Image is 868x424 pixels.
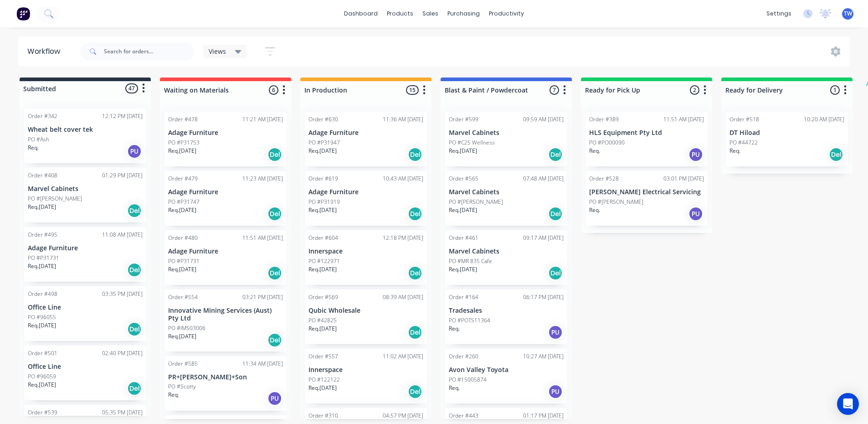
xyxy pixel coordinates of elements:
[548,207,563,221] div: Del
[267,147,282,162] div: Del
[383,115,423,124] div: 11:36 AM [DATE]
[28,313,56,321] p: PO #96055
[267,391,282,406] div: PU
[28,321,56,330] p: Req. [DATE]
[586,112,708,166] div: Order #38911:51 AM [DATE]HLS Equipment Pty LtdPO #PO00090Req.PU
[339,7,382,21] a: dashboard
[267,333,282,347] div: Del
[484,7,529,21] div: productivity
[762,7,796,21] div: settings
[663,175,704,183] div: 03:01 PM [DATE]
[102,231,143,239] div: 11:08 AM [DATE]
[28,112,57,120] div: Order #342
[729,147,740,155] p: Req.
[688,207,703,221] div: PU
[242,293,283,301] div: 03:21 PM [DATE]
[308,307,423,315] p: Qubic Wholesale
[548,147,563,162] div: Del
[28,408,57,417] div: Order #539
[548,325,563,340] div: PU
[308,384,337,392] p: Req. [DATE]
[127,322,142,336] div: Del
[445,171,567,226] div: Order #56507:48 AM [DATE]Marvel CabinetsPO #[PERSON_NAME]Req.[DATE]Del
[164,112,287,166] div: Order #47811:21 AM [DATE]Adage FurniturePO #P31753Req.[DATE]Del
[589,115,619,124] div: Order #389
[168,383,196,391] p: PO #Scotty
[102,171,143,180] div: 01:29 PM [DATE]
[589,198,643,206] p: PO #[PERSON_NAME]
[28,126,143,134] p: Wheat belt cover tek
[127,381,142,396] div: Del
[443,7,484,21] div: purchasing
[449,188,564,196] p: Marvel Cabinets
[168,391,179,399] p: Req.
[28,244,143,252] p: Adage Furniture
[449,384,460,392] p: Req.
[168,147,196,155] p: Req. [DATE]
[267,266,282,280] div: Del
[308,265,337,274] p: Req. [DATE]
[449,366,564,374] p: Avon Valley Toyota
[829,147,843,162] div: Del
[589,206,600,214] p: Req.
[844,10,852,18] span: TW
[449,265,477,274] p: Req. [DATE]
[449,198,503,206] p: PO #[PERSON_NAME]
[548,384,563,399] div: PU
[104,42,194,61] input: Search for orders...
[308,248,423,255] p: Innerspace
[449,248,564,255] p: Marvel Cabinets
[589,175,619,183] div: Order #528
[589,129,704,137] p: HLS Equipment Pty Ltd
[523,115,564,124] div: 09:59 AM [DATE]
[449,115,478,124] div: Order #599
[308,293,338,301] div: Order #569
[127,203,142,218] div: Del
[589,139,625,147] p: PO #PO00090
[445,112,567,166] div: Order #59909:59 AM [DATE]Marvel CabinetsPO #C25 WellnessReq.[DATE]Del
[523,412,564,420] div: 01:17 PM [DATE]
[168,293,198,301] div: Order #554
[418,7,443,21] div: sales
[164,230,287,285] div: Order #48011:51 AM [DATE]Adage FurniturePO #P31731Req.[DATE]Del
[308,366,423,374] p: Innerspace
[449,325,460,333] p: Req.
[267,207,282,221] div: Del
[308,325,337,333] p: Req. [DATE]
[383,175,423,183] div: 10:43 AM [DATE]
[305,171,427,226] div: Order #61910:43 AM [DATE]Adage FurniturePO #P31919Req.[DATE]Del
[523,234,564,242] div: 09:17 AM [DATE]
[449,293,478,301] div: Order #164
[308,257,340,265] p: PO #122971
[449,147,477,155] p: Req. [DATE]
[408,147,422,162] div: Del
[24,168,146,222] div: Order #40801:29 PM [DATE]Marvel CabinetsPO #[PERSON_NAME]Req.[DATE]Del
[28,171,57,180] div: Order #408
[168,248,283,255] p: Adage Furniture
[589,147,600,155] p: Req.
[548,266,563,280] div: Del
[24,286,146,341] div: Order #49803:35 PM [DATE]Office LinePO #96055Req.[DATE]Del
[408,266,422,280] div: Del
[589,188,704,196] p: [PERSON_NAME] Electrical Servicing
[168,175,198,183] div: Order #479
[449,316,490,325] p: PO #POTS11364
[28,349,57,357] div: Order #501
[168,139,200,147] p: PO #P31753
[383,234,423,242] div: 12:18 PM [DATE]
[102,290,143,298] div: 03:35 PM [DATE]
[308,352,338,361] div: Order #557
[308,376,340,384] p: PO #122122
[729,139,758,147] p: PO #44722
[445,349,567,403] div: Order #26010:27 AM [DATE]Avon Valley ToyotaPO #15005874Req.PU
[242,175,283,183] div: 11:23 AM [DATE]
[27,46,65,57] div: Workflow
[837,393,859,415] div: Open Intercom Messenger
[28,381,56,389] p: Req. [DATE]
[28,262,56,270] p: Req. [DATE]
[28,254,59,262] p: PO #P31731
[28,203,56,211] p: Req. [DATE]
[308,147,337,155] p: Req. [DATE]
[449,206,477,214] p: Req. [DATE]
[449,175,478,183] div: Order #565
